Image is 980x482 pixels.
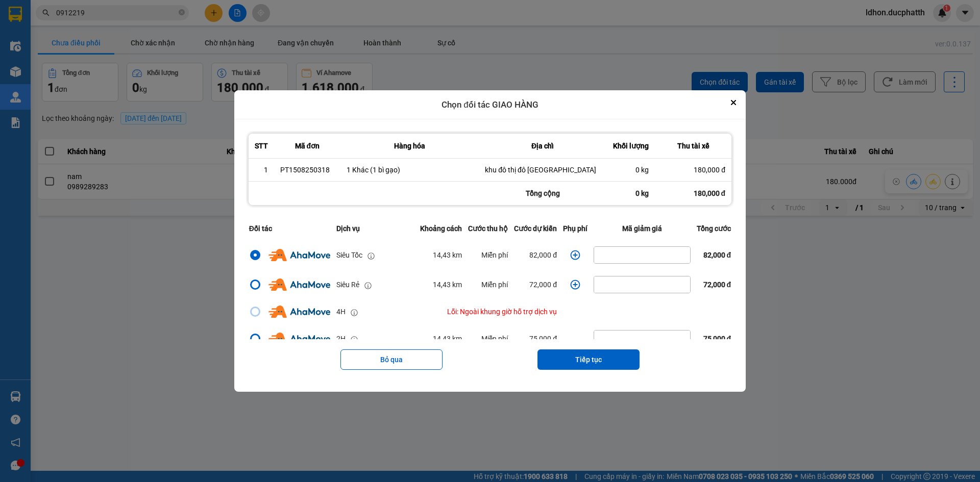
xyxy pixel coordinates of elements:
[694,217,734,240] th: Tổng cước
[612,165,649,175] div: 0 kg
[727,96,740,109] button: Close
[417,270,465,299] td: 14,43 km
[560,217,591,240] th: Phụ phí
[280,140,334,152] div: Mã đơn
[511,217,560,240] th: Cước dự kiến
[465,270,511,299] td: Miễn phí
[655,182,731,205] div: 180,000 đ
[612,140,649,152] div: Khối lượng
[537,349,640,370] button: Tiếp tục
[661,165,725,175] div: 180,000 đ
[347,165,473,175] div: 1 Khác (1 bì gạo)
[280,165,334,175] div: PT1508250318
[268,278,330,291] img: Ahamove
[336,279,359,290] div: Siêu Rẻ
[336,306,346,317] div: 4H
[333,217,417,240] th: Dịch vụ
[336,333,346,344] div: 2H
[465,217,511,240] th: Cước thu hộ
[485,140,600,152] div: Địa chỉ
[485,165,600,175] div: khu đô thị đô [GEOGRAPHIC_DATA]
[606,182,655,205] div: 0 kg
[703,251,731,259] span: 82,000 đ
[661,140,725,152] div: Thu tài xế
[347,140,473,152] div: Hàng hóa
[703,335,731,343] span: 75,000 đ
[234,90,746,392] div: dialog
[268,333,330,345] img: Ahamove
[255,165,268,175] div: 1
[336,249,362,261] div: Siêu Tốc
[511,324,560,353] td: 75,000 đ
[703,281,731,289] span: 72,000 đ
[465,240,511,270] td: Miễn phí
[465,324,511,353] td: Miễn phí
[479,182,606,205] div: Tổng cộng
[417,324,465,353] td: 14,43 km
[511,240,560,270] td: 82,000 đ
[511,270,560,299] td: 72,000 đ
[268,249,330,261] img: Ahamove
[420,306,557,317] div: Lỗi: Ngoài khung giờ hỗ trợ dịch vụ
[255,140,268,152] div: STT
[234,90,746,120] div: Chọn đối tác GIAO HÀNG
[417,240,465,270] td: 14,43 km
[340,349,443,370] button: Bỏ qua
[417,217,465,240] th: Khoảng cách
[246,217,333,240] th: Đối tác
[268,306,330,318] img: Ahamove
[591,217,694,240] th: Mã giảm giá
